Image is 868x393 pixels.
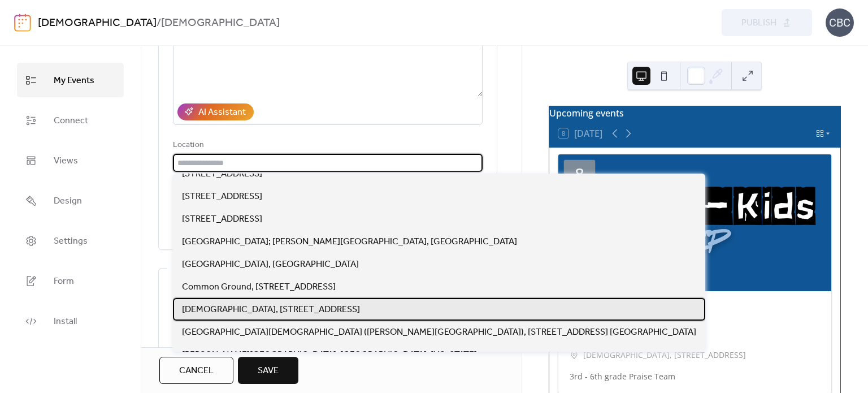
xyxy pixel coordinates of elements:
[583,348,746,362] span: [DEMOGRAPHIC_DATA], [STREET_ADDRESS]
[182,167,262,181] span: [STREET_ADDRESS]
[182,213,262,226] span: [STREET_ADDRESS]
[177,103,254,120] button: AI Assistant
[54,273,74,290] span: Form
[54,232,88,250] span: Settings
[575,166,584,183] div: 8
[182,280,336,294] span: Common Ground, [STREET_ADDRESS]
[54,152,78,170] span: Views
[173,139,480,152] div: Location
[570,348,579,362] div: ​
[54,313,77,330] span: Install
[17,143,124,178] a: Views
[182,303,360,317] span: [DEMOGRAPHIC_DATA], [STREET_ADDRESS]
[17,304,124,338] a: Install
[159,357,233,384] button: Cancel
[549,106,840,120] div: Upcoming events
[198,106,246,119] div: AI Assistant
[182,190,262,204] span: [STREET_ADDRESS]
[179,364,214,378] span: Cancel
[17,103,124,137] a: Connect
[161,12,280,34] b: [DEMOGRAPHIC_DATA]
[182,348,477,362] span: [PERSON_NAME][GEOGRAPHIC_DATA]; [GEOGRAPHIC_DATA], [US_STATE]
[182,258,359,271] span: [GEOGRAPHIC_DATA], [GEOGRAPHIC_DATA]
[54,72,94,89] span: My Events
[17,223,124,258] a: Settings
[14,14,31,32] img: logo
[17,63,124,97] a: My Events
[238,357,298,384] button: Save
[826,8,854,37] div: CBC
[182,235,517,249] span: [GEOGRAPHIC_DATA]; [PERSON_NAME][GEOGRAPHIC_DATA], [GEOGRAPHIC_DATA]
[17,264,124,298] a: Form
[54,112,88,129] span: Connect
[54,192,82,210] span: Design
[258,364,279,378] span: Save
[558,370,831,382] div: 3rd - 6th grade Praise Team
[182,326,696,339] span: [GEOGRAPHIC_DATA][DEMOGRAPHIC_DATA] ([PERSON_NAME][GEOGRAPHIC_DATA]), [STREET_ADDRESS] [GEOGRAPHI...
[38,12,157,34] a: [DEMOGRAPHIC_DATA]
[157,12,161,34] b: /
[17,183,124,218] a: Design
